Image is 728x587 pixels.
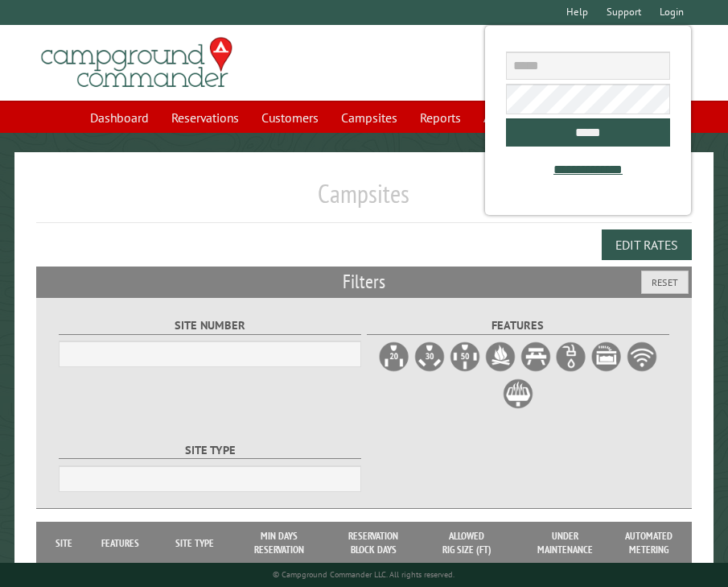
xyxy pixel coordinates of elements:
a: Account [474,102,536,133]
label: 50A Electrical Hookup [449,341,481,373]
a: Reservations [162,102,249,133]
button: Edit Rates [602,229,692,260]
label: Water Hookup [555,341,587,373]
h2: Filters [36,267,692,297]
label: Site Type [59,441,361,460]
small: © Campground Commander LLC. All rights reserved. [273,569,454,580]
img: Campground Commander [36,31,237,94]
th: Allowed Rig Size (ft) [421,522,513,564]
th: Features [83,522,157,564]
button: Reset [641,271,689,294]
label: Features [367,316,669,335]
h1: Campsites [36,178,692,222]
a: Campsites [331,102,407,133]
th: Under Maintenance [513,522,617,564]
a: Dashboard [80,102,158,133]
label: 30A Electrical Hookup [413,341,446,373]
th: Site Type [157,522,232,564]
th: Min Days Reservation [232,522,327,564]
a: Reports [410,102,471,133]
th: Site [44,522,83,564]
label: Firepit [484,341,516,373]
label: Picnic Table [520,341,552,373]
label: Grill [502,378,534,410]
label: Sewer Hookup [590,341,623,373]
a: Customers [252,102,328,133]
label: Site Number [59,316,361,335]
th: Automated metering [617,522,681,564]
label: 20A Electrical Hookup [378,341,410,373]
label: WiFi Service [626,341,658,373]
th: Reservation Block Days [327,522,421,564]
